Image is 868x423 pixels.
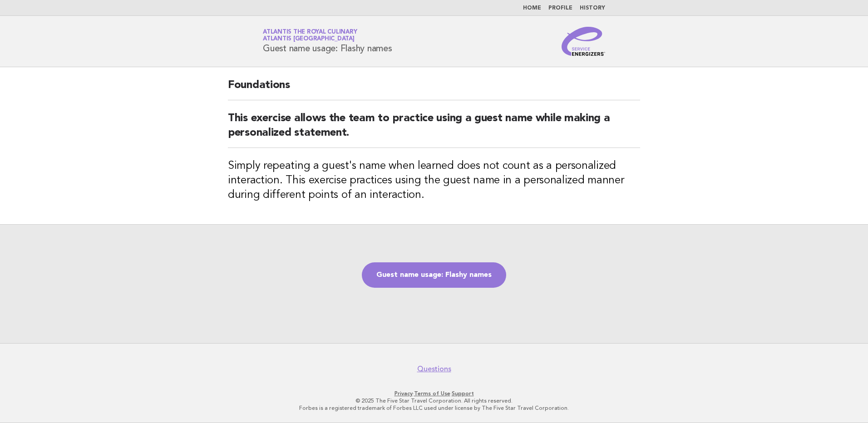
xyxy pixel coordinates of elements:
[562,27,605,56] img: Service Energizers
[417,364,451,374] a: Questions
[523,5,541,11] a: Home
[156,404,712,412] p: Forbes is a registered trademark of Forbes LLC used under license by The Five Star Travel Corpora...
[395,390,413,397] a: Privacy
[156,397,712,404] p: © 2025 The Five Star Travel Corporation. All rights reserved.
[263,36,355,42] span: Atlantis [GEOGRAPHIC_DATA]
[263,30,392,53] h1: Guest name usage: Flashy names
[362,262,506,288] a: Guest name usage: Flashy names
[548,5,572,11] a: Profile
[452,390,474,397] a: Support
[228,111,640,148] h2: This exercise allows the team to practice using a guest name while making a personalized statement.
[414,390,450,397] a: Terms of Use
[228,78,640,100] h2: Foundations
[263,29,357,42] a: Atlantis the Royal CulinaryAtlantis [GEOGRAPHIC_DATA]
[228,159,640,202] h3: Simply repeating a guest's name when learned does not count as a personalized interaction. This e...
[156,390,712,397] p: · ·
[580,5,605,11] a: History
